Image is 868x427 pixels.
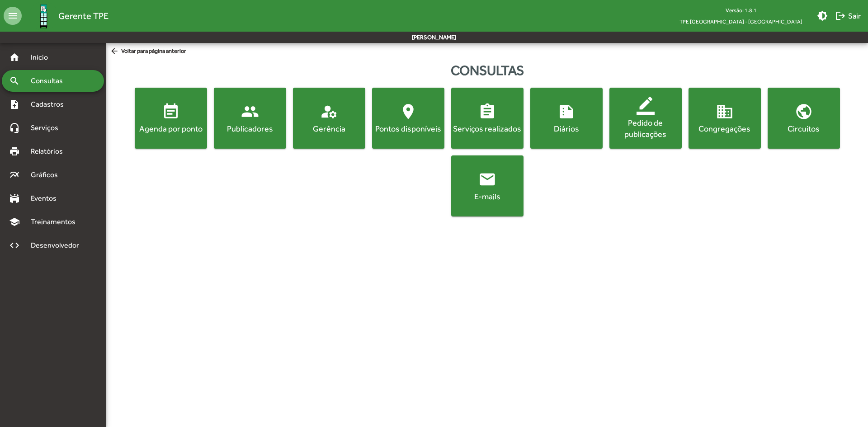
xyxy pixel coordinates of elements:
[689,88,761,149] button: Congregações
[453,122,522,134] div: Serviços realizados
[835,10,846,21] mat-icon: logout
[58,9,108,23] span: Gerente TPE
[9,216,20,227] mat-icon: school
[29,1,58,31] img: Logo
[451,88,524,149] button: Serviços realizados
[611,117,680,140] div: Pedido de publicações
[831,8,864,24] button: Sair
[9,146,20,157] mat-icon: print
[9,122,20,133] mat-icon: headset_mic
[478,102,496,120] mat-icon: assignment
[769,122,838,134] div: Circuitos
[110,47,186,56] span: Voltar para página anterior
[25,75,75,86] span: Consultas
[672,5,810,16] div: Versão: 1.8.1
[25,122,71,133] span: Serviços
[609,88,682,149] button: Pedido de publicações
[672,16,810,27] span: TPE [GEOGRAPHIC_DATA] - [GEOGRAPHIC_DATA]
[320,102,338,120] mat-icon: manage_accounts
[9,75,20,86] mat-icon: search
[9,169,20,180] mat-icon: multiline_chart
[293,88,365,149] button: Gerência
[9,52,20,63] mat-icon: home
[817,10,828,21] mat-icon: brightness_medium
[451,155,524,216] button: E-mails
[135,88,207,149] button: Agenda por ponto
[241,102,259,120] mat-icon: people
[690,122,759,134] div: Congregações
[4,7,22,25] mat-icon: menu
[637,97,655,115] mat-icon: border_color
[162,102,180,120] mat-icon: event_note
[25,216,86,227] span: Treinamentos
[372,88,444,149] button: Pontos disponíveis
[478,170,496,188] mat-icon: email
[399,102,417,120] mat-icon: location_on
[795,102,813,120] mat-icon: public
[25,193,69,204] span: Eventos
[214,88,286,149] button: Publicadores
[768,88,840,149] button: Circuitos
[25,52,61,63] span: Início
[453,190,522,202] div: E-mails
[22,1,108,31] a: Gerente TPE
[716,102,734,120] mat-icon: domain
[530,88,603,149] button: Diários
[295,122,363,134] div: Gerência
[374,122,443,134] div: Pontos disponíveis
[9,193,20,204] mat-icon: stadium
[110,47,121,56] mat-icon: arrow_back
[835,8,861,24] span: Sair
[557,102,576,120] mat-icon: summarize
[137,122,205,134] div: Agenda por ponto
[25,99,75,110] span: Cadastros
[9,99,20,110] mat-icon: note_add
[532,122,601,134] div: Diários
[216,122,284,134] div: Publicadores
[25,146,75,157] span: Relatórios
[25,169,70,180] span: Gráficos
[106,60,868,80] div: Consultas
